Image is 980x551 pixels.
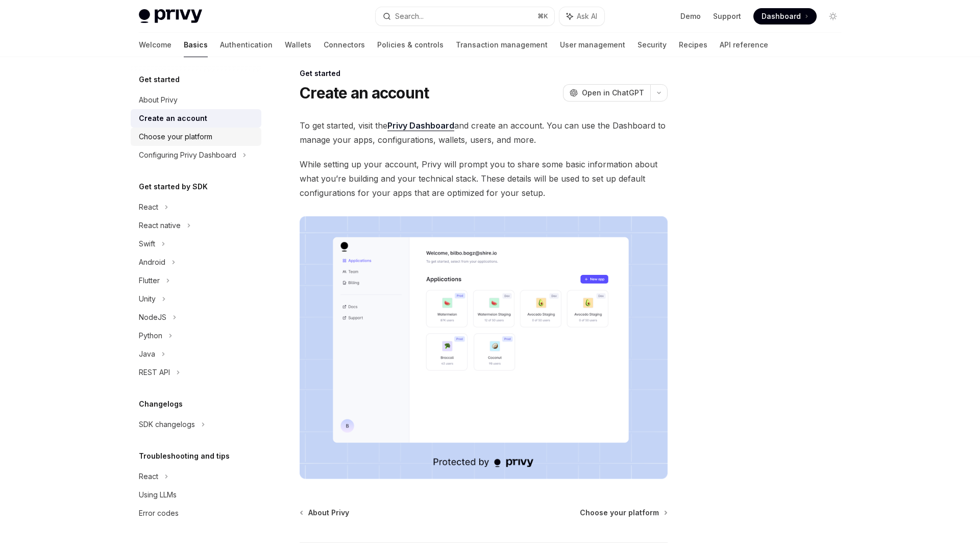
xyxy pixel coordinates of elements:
[720,33,768,57] a: API reference
[131,109,261,128] a: Create an account
[139,366,170,379] div: REST API
[139,149,236,161] div: Configuring Privy Dashboard
[582,88,644,98] span: Open in ChatGPT
[580,508,659,518] span: Choose your platform
[131,91,261,109] a: About Privy
[563,84,650,102] button: Open in ChatGPT
[300,84,429,102] h1: Create an account
[139,33,171,57] a: Welcome
[139,470,158,483] div: React
[395,10,424,22] div: Search...
[300,157,668,200] span: While setting up your account, Privy will prompt you to share some basic information about what y...
[560,33,625,57] a: User management
[300,68,668,79] div: Get started
[577,11,597,21] span: Ask AI
[559,7,604,26] button: Ask AI
[139,274,160,287] div: Flutter
[184,33,208,57] a: Basics
[139,293,156,305] div: Unity
[301,508,349,518] a: About Privy
[713,11,741,21] a: Support
[139,450,230,462] h5: Troubleshooting and tips
[762,11,801,21] span: Dashboard
[324,33,365,57] a: Connectors
[131,486,261,504] a: Using LLMs
[139,112,207,124] div: Create an account
[825,8,841,24] button: Toggle dark mode
[537,12,548,20] span: ⌘ K
[638,33,667,57] a: Security
[285,33,311,57] a: Wallets
[139,256,165,268] div: Android
[220,33,273,57] a: Authentication
[300,216,668,479] img: images/Dash.png
[377,33,444,57] a: Policies & controls
[139,219,181,232] div: React native
[308,508,349,518] span: About Privy
[680,11,701,21] a: Demo
[139,398,183,410] h5: Changelogs
[139,73,180,86] h5: Get started
[131,504,261,522] a: Error codes
[753,8,817,24] a: Dashboard
[580,508,667,518] a: Choose your platform
[139,330,162,342] div: Python
[139,181,208,193] h5: Get started by SDK
[139,311,166,323] div: NodeJS
[139,9,202,23] img: light logo
[387,120,454,131] a: Privy Dashboard
[456,33,548,57] a: Transaction management
[131,128,261,146] a: Choose your platform
[139,201,158,213] div: React
[139,507,179,519] div: Error codes
[139,418,195,431] div: SDK changelogs
[376,7,554,26] button: Search...⌘K
[139,131,212,143] div: Choose your platform
[139,489,177,501] div: Using LLMs
[139,238,155,250] div: Swift
[139,94,178,106] div: About Privy
[300,118,668,147] span: To get started, visit the and create an account. You can use the Dashboard to manage your apps, c...
[679,33,707,57] a: Recipes
[139,348,155,360] div: Java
